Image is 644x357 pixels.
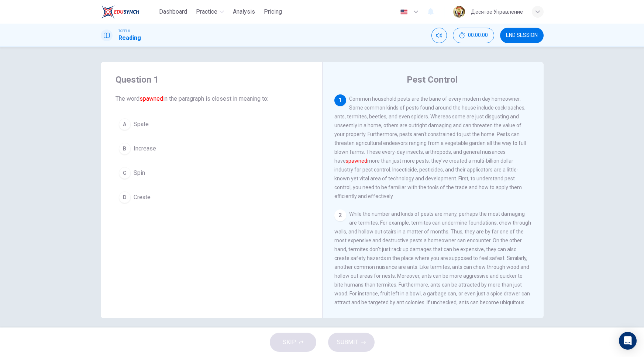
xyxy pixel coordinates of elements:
[101,4,156,19] a: EduSynch logo
[134,193,151,202] span: Create
[407,74,458,86] h4: Pest Control
[116,74,307,86] h4: Question 1
[399,9,409,15] img: en
[196,7,217,16] span: Practice
[334,209,346,221] div: 2
[116,115,307,134] button: ASpate
[101,4,140,19] img: EduSynch logo
[119,118,131,130] div: A
[159,7,187,16] span: Dashboard
[261,5,285,18] button: Pricing
[118,28,130,34] span: TOEFL®
[233,7,255,16] span: Analysis
[264,7,282,16] span: Pricing
[156,5,190,18] button: Dashboard
[118,34,141,42] h1: Reading
[119,167,131,179] div: C
[334,211,531,314] span: While the number and kinds of pests are many, perhaps the most damaging are termites. For example...
[619,332,637,350] div: Open Intercom Messenger
[453,28,494,43] div: Hide
[116,188,307,207] button: DCreate
[230,5,258,18] button: Analysis
[346,158,367,164] font: spawned
[140,95,163,102] font: spawned
[119,143,131,155] div: B
[334,96,526,199] span: Common household pests are the bane of every modern day homeowner. Some common kinds of pests fou...
[193,5,227,18] button: Practice
[116,94,307,103] span: The word in the paragraph is closest in meaning to:
[119,191,131,203] div: D
[134,169,145,177] span: Spin
[453,28,494,43] button: 00:00:00
[334,94,346,106] div: 1
[116,139,307,158] button: BIncrease
[468,32,488,38] span: 00:00:00
[500,28,544,43] button: END SESSION
[431,28,447,43] div: Mute
[453,6,465,18] img: Profile picture
[471,7,523,16] div: Десятое Управление
[134,144,156,153] span: Increase
[506,32,538,38] span: END SESSION
[134,120,149,129] span: Spate
[116,164,307,182] button: CSpin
